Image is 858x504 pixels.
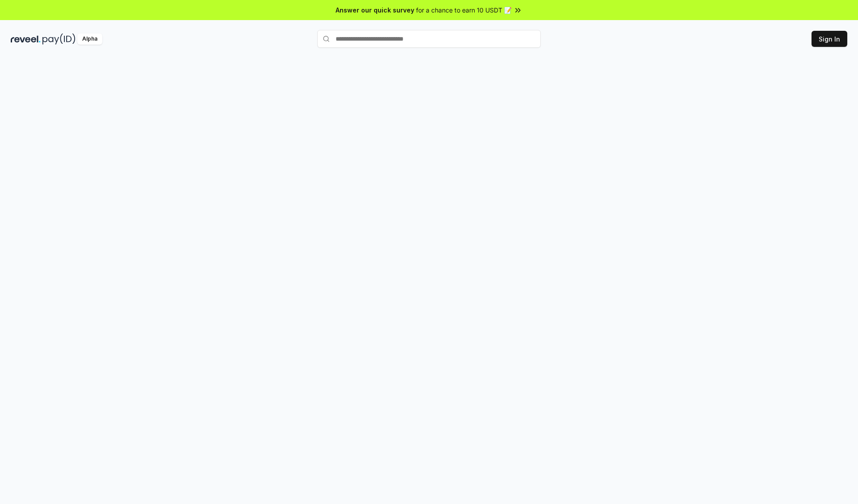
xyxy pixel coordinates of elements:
div: Alpha [77,33,102,45]
button: Sign In [812,31,847,47]
img: pay_id [42,33,76,45]
span: Answer our quick survey [336,5,414,15]
span: for a chance to earn 10 USDT 📝 [416,5,512,15]
img: reveel_dark [11,33,41,45]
